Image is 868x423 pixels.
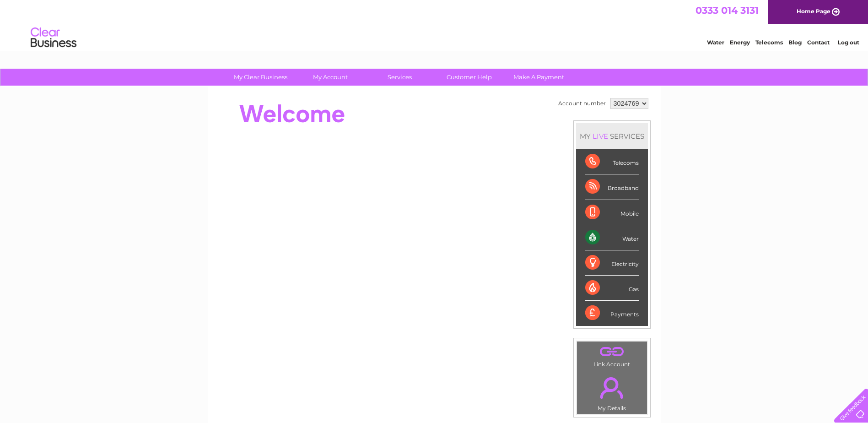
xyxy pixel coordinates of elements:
[585,174,639,200] div: Broadband
[755,39,783,46] a: Telecoms
[218,5,651,44] div: Clear Business is a trading name of Verastar Limited (registered in [GEOGRAPHIC_DATA] No. 3667643...
[556,96,608,111] td: Account number
[788,39,802,46] a: Blog
[431,69,507,86] a: Customer Help
[730,39,750,46] a: Energy
[223,69,298,86] a: My Clear Business
[579,344,645,360] a: .
[576,123,648,149] div: MY SERVICES
[585,301,639,325] div: Payments
[585,276,639,301] div: Gas
[577,341,647,370] td: Link Account
[585,149,639,174] div: Telecoms
[707,39,724,46] a: Water
[585,200,639,225] div: Mobile
[30,24,77,52] img: logo.png
[585,225,639,250] div: Water
[362,69,437,86] a: Services
[838,39,859,46] a: Log out
[501,69,577,86] a: Make A Payment
[579,372,645,404] a: .
[695,5,759,16] a: 0333 014 3131
[577,369,647,414] td: My Details
[292,69,368,86] a: My Account
[585,250,639,276] div: Electricity
[807,39,830,46] a: Contact
[591,132,610,141] div: LIVE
